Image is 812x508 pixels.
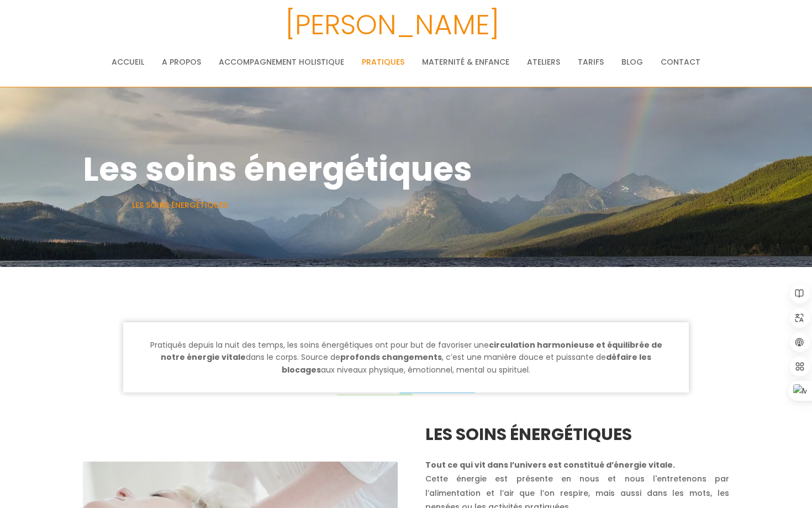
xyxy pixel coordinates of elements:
h1: Les soins énergétiques [83,143,729,196]
a: A propos [162,51,201,73]
a: Accueil [112,51,144,73]
a: Accueil [83,200,115,211]
a: Contact [661,51,700,73]
h3: Les soins énergétiques [425,423,729,446]
a: Accompagnement holistique [219,51,344,73]
li: Les soins énergétiques [132,198,228,212]
h3: [PERSON_NAME] [30,3,754,47]
h5: Pratiqués depuis la nuit des temps, les soins énergétiques ont pour but de favoriser une dans le ... [123,322,689,392]
a: Blog [621,51,643,73]
span: défaire les blocages [282,352,651,375]
span: circulation harmonieuse et équilibrée de notre énergie vitale [161,339,662,363]
a: Pratiques [362,51,404,73]
a: Maternité & Enfance [422,51,509,73]
span: profonds changements [340,352,442,363]
a: Ateliers [527,51,560,73]
a: Tarifs [578,51,604,73]
span: Tout ce qui vit dans l’univers est constitué d’énergie vitale. [425,459,675,470]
